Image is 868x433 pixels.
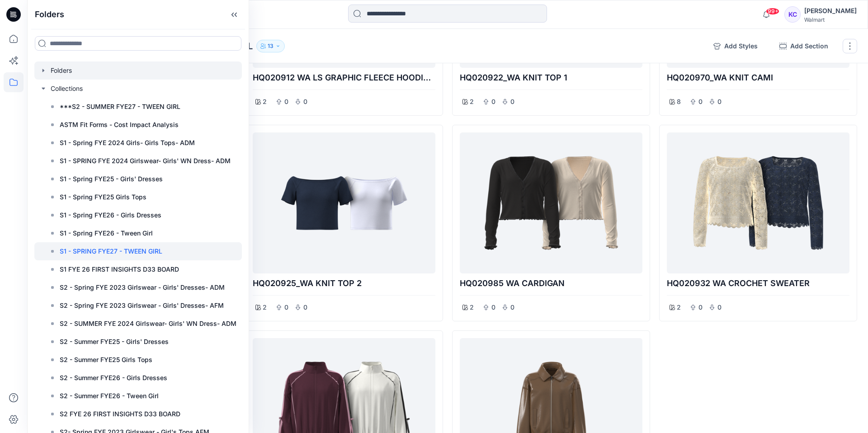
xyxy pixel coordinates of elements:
[60,354,152,365] p: S2 - Summer FYE25 Girls Tops
[60,372,167,383] p: S2 - Summer FYE26 - Girls Dresses
[677,96,681,107] p: 8
[253,277,435,290] p: HQ020925_WA KNIT TOP 2
[667,277,849,290] p: HQ020932 WA CROCHET SWEATER
[677,302,681,313] p: 2
[698,302,703,313] p: 0
[302,96,308,107] p: 0
[268,41,274,51] p: 13
[60,391,159,401] p: S2 - Summer FYE26 - Tween Girl
[698,96,703,107] p: 0
[717,302,722,313] p: 0
[772,39,835,53] button: Add Section
[659,125,857,321] div: HQ020932 WA CROCHET SWEATER200
[717,96,722,107] p: 0
[245,125,443,321] div: HQ020925_WA KNIT TOP 2200
[60,210,161,221] p: S1 - Spring FYE26 - Girls Dresses
[804,16,857,23] div: Walmart
[60,282,225,293] p: S2 - Spring FYE 2023 Girlswear - Girls' Dresses- ADM
[256,40,285,52] button: 13
[509,302,515,313] p: 0
[60,300,224,311] p: S2 - Spring FYE 2023 Girlswear - Girls' Dresses- AFM
[509,96,515,107] p: 0
[60,264,179,275] p: S1 FYE 26 FIRST INSIGHTS D33 BOARD
[60,101,180,112] p: ***S2 - SUMMER FYE27 - TWEEN GIRL
[60,246,162,257] p: S1 - SPRING FYE27 - TWEEN GIRL
[60,174,163,184] p: S1 - Spring FYE25 - Girls' Dresses
[60,409,180,419] p: S2 FYE 26 FIRST INSIGHTS D33 BOARD
[667,71,849,84] p: HQ020970_WA KNIT CAMI
[470,302,474,313] p: 2
[283,302,289,313] p: 0
[60,155,231,166] p: S1 - SPRING FYE 2024 Girlswear- Girls' WN Dress- ADM
[60,336,169,347] p: S2 - Summer FYE25 - Girls' Dresses
[491,96,496,107] p: 0
[452,125,650,321] div: HQ020985 WA CARDIGAN200
[263,96,267,107] p: 2
[60,192,146,202] p: S1 - Spring FYE25 Girls Tops
[60,137,195,148] p: S1 - Spring FYE 2024 Girls- Girls Tops- ADM
[263,302,267,313] p: 2
[60,228,153,239] p: S1 - Spring FYE26 - Tween Girl
[470,96,474,107] p: 2
[302,302,308,313] p: 0
[283,96,289,107] p: 0
[460,71,642,84] p: HQ020922_WA KNIT TOP 1
[784,6,801,23] div: KC
[706,39,765,53] button: Add Styles
[804,5,857,16] div: [PERSON_NAME]
[60,119,179,130] p: ASTM Fit Forms - Cost Impact Analysis
[460,277,642,290] p: HQ020985 WA CARDIGAN
[491,302,496,313] p: 0
[253,71,435,84] p: HQ020912 WA LS GRAPHIC FLEECE HOODIE ASTM FIT L(10/12)
[60,318,236,329] p: S2 - SUMMER FYE 2024 Girlswear- Girls' WN Dress- ADM
[766,8,779,15] span: 99+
